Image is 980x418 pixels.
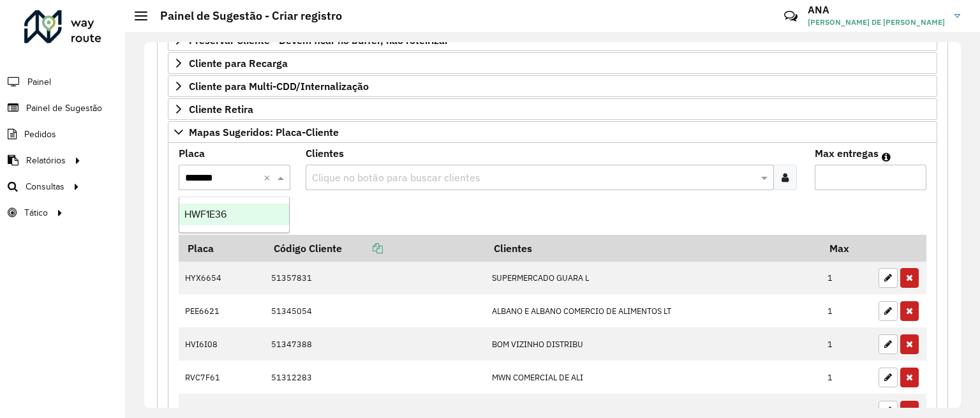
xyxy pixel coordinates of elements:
td: 51312283 [265,361,486,394]
span: Painel de Sugestão [26,101,102,115]
td: BOM VIZINHO DISTRIBU [486,327,821,361]
ng-dropdown-panel: Options list [179,197,290,233]
h2: Painel de Sugestão - Criar registro [147,9,342,23]
span: Tático [24,206,48,220]
td: MWN COMERCIAL DE ALI [486,361,821,394]
a: Contato Rápido [777,3,805,30]
span: Clear all [264,170,274,185]
span: Pedidos [24,128,56,141]
td: ALBANO E ALBANO COMERCIO DE ALIMENTOS LT [486,294,821,327]
span: Preservar Cliente - Devem ficar no buffer, não roteirizar [189,35,449,45]
label: Clientes [306,146,344,161]
a: Mapas Sugeridos: Placa-Cliente [168,121,937,143]
h3: ANA [808,4,945,16]
td: 1 [821,262,872,295]
td: 51347388 [265,327,486,361]
span: Painel [27,75,51,89]
td: 1 [821,294,872,327]
span: [PERSON_NAME] DE [PERSON_NAME] [808,17,945,28]
th: Código Cliente [265,235,486,262]
span: Mapas Sugeridos: Placa-Cliente [189,127,339,137]
td: 51345054 [265,294,486,327]
a: Cliente Retira [168,98,937,120]
td: RVC7F61 [179,361,265,394]
td: HVI6I08 [179,327,265,361]
td: SUPERMERCADO GUARA L [486,262,821,295]
label: Max entregas [815,146,879,161]
th: Max [821,235,872,262]
a: Cliente para Recarga [168,52,937,74]
span: Cliente para Multi-CDD/Internalização [189,81,369,91]
span: Cliente para Recarga [189,58,288,68]
span: HWF1E36 [184,209,226,220]
td: 51357831 [265,262,486,295]
td: 1 [821,361,872,394]
a: Copiar [342,242,383,255]
th: Clientes [486,235,821,262]
td: PEE6621 [179,294,265,327]
span: Relatórios [26,154,66,167]
td: HYX6654 [179,262,265,295]
td: 1 [821,327,872,361]
em: Máximo de clientes que serão colocados na mesma rota com os clientes informados [882,152,891,162]
a: Cliente para Multi-CDD/Internalização [168,75,937,97]
th: Placa [179,235,265,262]
label: Placa [179,146,205,161]
span: Cliente Retira [189,104,253,114]
span: Consultas [26,180,64,193]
